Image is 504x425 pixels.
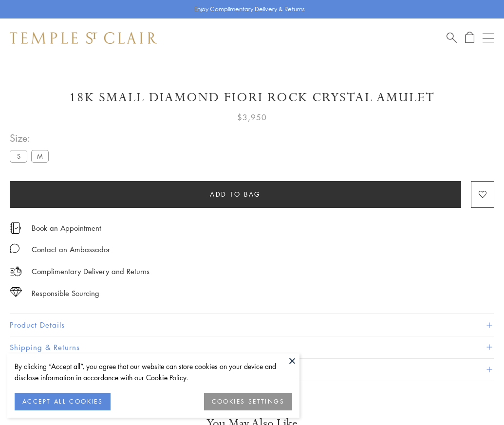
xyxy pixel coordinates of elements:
[15,393,111,410] button: ACCEPT ALL COOKIES
[10,130,53,146] span: Size:
[10,243,19,253] img: MessageIcon-01_2.svg
[32,265,149,277] p: Complimentary Delivery and Returns
[204,393,292,410] button: COOKIES SETTINGS
[210,189,261,200] span: Add to bag
[237,111,267,124] span: $3,950
[32,222,101,233] a: Book an Appointment
[10,265,22,277] img: icon_delivery.svg
[31,150,49,162] label: M
[483,32,494,44] button: Open navigation
[10,150,27,162] label: S
[32,287,99,299] div: Responsible Sourcing
[10,32,157,44] img: Temple St. Clair
[10,181,461,208] button: Add to bag
[10,222,21,234] img: icon_appointment.svg
[10,314,494,336] button: Product Details
[15,361,292,383] div: By clicking “Accept all”, you agree that our website can store cookies on your device and disclos...
[447,32,457,44] a: Search
[10,287,22,297] img: icon_sourcing.svg
[194,4,305,14] p: Enjoy Complimentary Delivery & Returns
[465,32,474,44] a: Open Shopping Bag
[10,89,494,106] h1: 18K Small Diamond Fiori Rock Crystal Amulet
[10,336,494,358] button: Shipping & Returns
[32,243,110,256] div: Contact an Ambassador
